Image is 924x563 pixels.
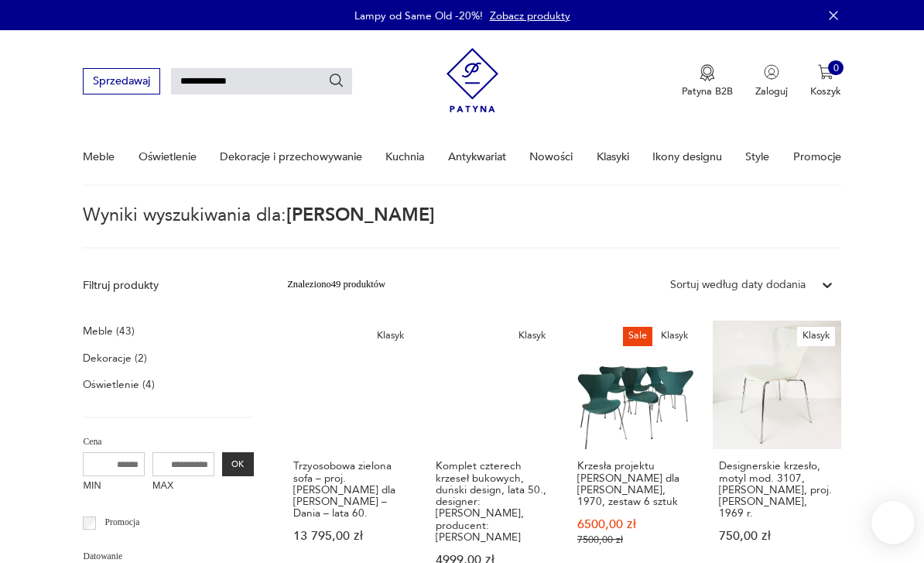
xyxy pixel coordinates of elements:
[83,208,840,248] p: Wyniki wyszukiwania dla:
[828,60,844,76] div: 0
[83,348,147,368] a: Dekoracje (2)
[293,530,409,542] p: 13 795,00 zł
[152,476,214,498] label: MAX
[670,277,806,293] div: Sortuj według daty dodania
[436,460,551,543] h3: Komplet czterech krzeseł bukowych, duński design, lata 50., designer: [PERSON_NAME], producent: [...
[105,515,140,530] p: Promocja
[755,84,788,98] p: Zaloguj
[447,43,498,118] img: Patyna - sklep z meblami i dekoracjami vintage
[83,375,155,394] a: Oświetlenie (4)
[577,460,693,507] h3: Krzesła projektu [PERSON_NAME] dla [PERSON_NAME], 1970, zestaw 6 sztuk
[682,64,733,98] a: Ikona medaluPatyna B2B
[577,534,693,546] p: 7500,00 zł
[220,130,362,184] a: Dekoracje i przechowywanie
[490,9,570,23] a: Zobacz produkty
[83,77,159,87] a: Sprzedawaj
[287,277,385,293] div: Znaleziono 49 produktów
[448,130,506,184] a: Antykwariat
[83,68,159,94] button: Sprzedawaj
[871,501,915,544] iframe: Smartsupp widget button
[682,84,733,98] p: Patyna B2B
[83,434,254,450] p: Cena
[810,64,841,98] button: 0Koszyk
[529,130,573,184] a: Nowości
[328,73,345,90] button: Szukaj
[755,64,788,98] button: Zaloguj
[700,64,715,81] img: Ikona medalu
[719,460,834,519] h3: Designerskie krzesło, motyl mod. 3107, [PERSON_NAME], proj. [PERSON_NAME], 1969 r.
[222,452,254,477] button: OK
[293,460,409,519] h3: Trzyosobowa zielona sofa – proj. [PERSON_NAME] dla [PERSON_NAME] – Dania – lata 60.
[597,130,629,184] a: Klasyki
[682,64,733,98] button: Patyna B2B
[818,64,833,80] img: Ikona koszyka
[577,519,693,530] p: 6500,00 zł
[793,130,841,184] a: Promocje
[83,278,254,294] p: Filtruj produkty
[764,64,779,80] img: Ikonka użytkownika
[719,530,834,542] p: 750,00 zł
[810,84,841,98] p: Koszyk
[83,476,145,498] label: MIN
[652,130,722,184] a: Ikony designu
[286,203,435,228] span: [PERSON_NAME]
[385,130,424,184] a: Kuchnia
[83,321,135,341] a: Meble (43)
[139,130,197,184] a: Oświetlenie
[354,9,483,23] p: Lampy od Same Old -20%!
[83,130,115,184] a: Meble
[745,130,769,184] a: Style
